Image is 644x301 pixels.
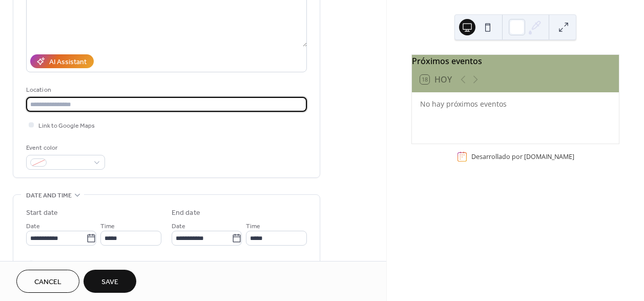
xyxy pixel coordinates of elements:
[524,152,574,161] a: [DOMAIN_NAME]
[26,190,72,201] span: Date and time
[38,121,95,131] span: Link to Google Maps
[172,221,185,232] span: Date
[172,208,200,218] div: End date
[26,221,40,232] span: Date
[26,208,58,218] div: Start date
[412,55,619,67] div: Próximos eventos
[34,277,61,288] span: Cancel
[30,54,94,68] button: AI Assistant
[38,259,56,270] span: All day
[26,85,305,95] div: Location
[49,57,87,68] div: AI Assistant
[101,277,118,288] span: Save
[100,221,115,232] span: Time
[471,152,574,161] div: Desarrollado por
[420,98,611,109] div: No hay próximos eventos
[26,143,103,153] div: Event color
[16,270,79,293] button: Cancel
[84,270,136,293] button: Save
[246,221,260,232] span: Time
